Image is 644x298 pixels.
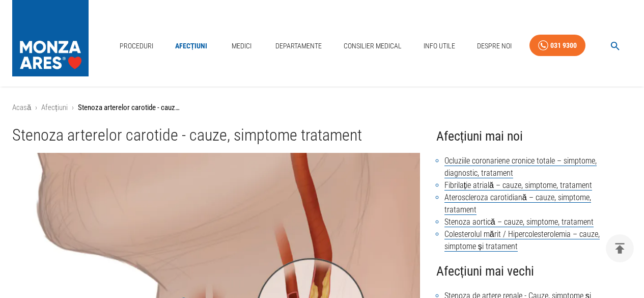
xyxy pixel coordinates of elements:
h4: Afecțiuni mai vechi [436,261,632,282]
a: Ocluziile coronariene cronice totale – simptome, diagnostic, tratament [444,156,597,178]
a: Consilier Medical [340,36,406,57]
a: Colesterolul mărit / Hipercolesterolemia – cauze, simptome și tratament [444,229,600,252]
h1: Stenoza arterelor carotide - cauze, simptome tratament [12,126,420,145]
button: delete [606,234,634,262]
a: Medici [225,36,258,57]
a: Despre Noi [473,36,516,57]
p: Stenoza arterelor carotide - cauze, simptome tratament [78,102,180,114]
a: 031 9300 [529,35,585,57]
a: Afecțiuni [171,36,212,57]
a: Departamente [271,36,326,57]
a: Ateroscleroza carotidiană – cauze, simptome, tratament [444,193,591,215]
h4: Afecțiuni mai noi [436,126,632,147]
a: Acasă [12,103,31,112]
a: Afecțiuni [41,103,67,112]
a: Fibrilație atrială – cauze, simptome, tratament [444,180,592,191]
a: Proceduri [116,36,157,57]
div: 031 9300 [550,39,577,52]
a: Info Utile [419,36,459,57]
li: › [35,102,37,114]
nav: breadcrumb [12,102,632,114]
a: Stenoza aortică – cauze, simptome, tratament [444,217,594,227]
li: › [72,102,74,114]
